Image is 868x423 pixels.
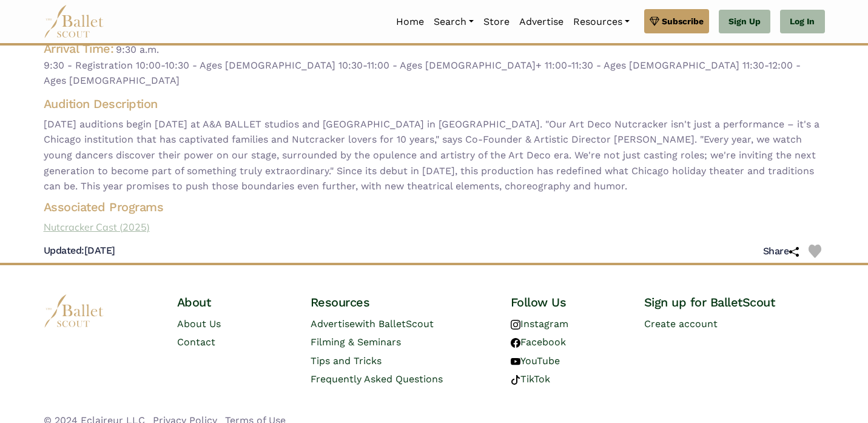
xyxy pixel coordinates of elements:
h4: About [177,294,291,310]
img: youtube logo [511,357,520,367]
span: with BalletScout [355,318,434,330]
h5: Share [763,245,799,258]
h4: Resources [311,294,491,310]
a: Create account [644,318,718,330]
a: Frequently Asked Questions [311,373,443,385]
h4: Audition Description [44,96,825,112]
a: Subscribe [644,9,709,33]
a: Contact [177,336,215,348]
a: Search [429,9,479,35]
img: instagram logo [511,320,520,330]
a: Nutcracker Cast (2025) [34,220,835,235]
a: YouTube [511,355,560,367]
a: Home [391,9,429,35]
a: Instagram [511,318,568,330]
a: Facebook [511,336,566,348]
span: 9:30 a.m. [116,44,159,55]
h4: Arrival Time: [44,41,114,56]
img: facebook logo [511,338,520,348]
a: Tips and Tricks [311,355,382,367]
a: About Us [177,318,221,330]
h4: Sign up for BalletScout [644,294,825,310]
a: TikTok [511,373,550,385]
h5: [DATE] [44,245,115,257]
a: Advertise [514,9,568,35]
img: tiktok logo [511,375,520,385]
span: Updated: [44,245,84,256]
a: Sign Up [719,10,770,34]
img: gem.svg [650,15,659,28]
h4: Associated Programs [34,199,835,215]
a: Filming & Seminars [311,336,401,348]
img: logo [44,294,104,328]
a: Log In [780,10,824,34]
a: Store [479,9,514,35]
a: Resources [568,9,634,35]
span: 9:30 - Registration 10:00-10:30 - Ages [DEMOGRAPHIC_DATA] 10:30-11:00 - Ages [DEMOGRAPHIC_DATA]+ ... [44,58,825,89]
a: Advertisewith BalletScout [311,318,434,330]
span: [DATE] auditions begin [DATE] at A&A BALLET studios and [GEOGRAPHIC_DATA] in [GEOGRAPHIC_DATA]. "... [44,117,825,194]
span: Subscribe [662,15,704,28]
h4: Follow Us [511,294,625,310]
